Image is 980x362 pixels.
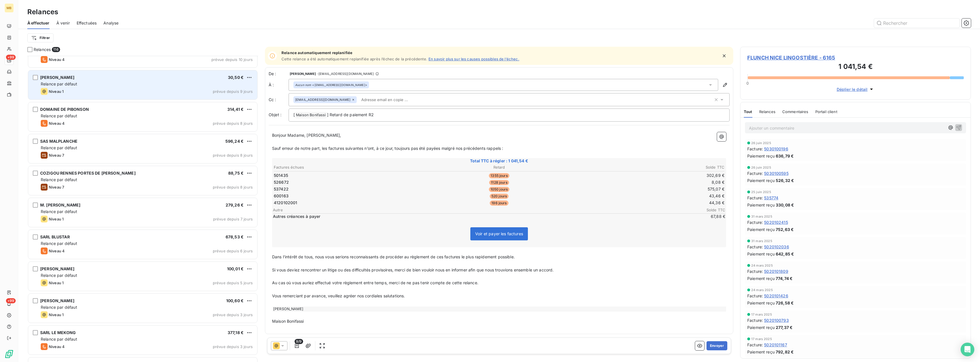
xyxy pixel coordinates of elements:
[764,293,788,299] span: 5020101426
[49,249,65,253] span: Niveau 4
[751,288,773,292] span: 24 mars 2025
[213,89,253,94] span: prévue depuis 9 jours
[41,337,77,341] span: Relance par défaut
[751,190,771,194] span: 25 juin 2025
[751,215,772,218] span: 31 mars 2025
[49,185,64,189] span: Niveau 7
[747,146,763,152] span: Facture :
[227,107,244,112] span: 314,41 €
[281,57,427,61] span: Cette relance a été automatiquement replanifiée après l’échec de la précédente.
[41,241,77,246] span: Relance par défaut
[5,349,14,359] img: Logo LeanPay
[295,339,303,344] span: 9/9
[49,281,64,285] span: Niveau 1
[744,109,752,114] span: Tout
[575,200,725,206] td: 44,36 €
[747,293,763,299] span: Facture :
[49,312,64,317] span: Niveau 1
[274,193,289,199] span: 600163
[747,202,775,208] span: Paiement reçu
[225,139,244,144] span: 596,24 €
[40,266,74,271] span: [PERSON_NAME]
[27,33,54,42] button: Filtrer
[273,208,691,212] span: Autre
[691,214,725,219] span: 67,88 €
[776,275,793,281] span: 774,74 €
[40,107,89,112] span: DOMAINE DE PIBONSON
[327,112,374,117] span: ] Retard de paiement R2
[49,121,65,126] span: Niveau 4
[837,86,868,92] span: Déplier le détail
[281,50,519,55] span: Relance automatiquement replanifiée
[575,186,725,192] td: 575,07 €
[213,281,253,285] span: prévue depuis 5 jours
[747,251,775,257] span: Paiement reçu
[747,244,763,250] span: Facture :
[228,171,244,175] span: 88,75 €
[815,109,837,114] span: Portail client
[211,57,253,62] span: prévue depuis 10 jours
[272,293,405,298] span: Vous remerciant par avance, veuillez agréer nos cordiales salutations.
[751,264,773,267] span: 24 mars 2025
[764,219,788,225] span: 5020102415
[764,170,789,176] span: 5030100595
[489,187,510,192] span: 1050 jours
[49,89,64,94] span: Niveau 1
[40,203,80,207] span: M. [PERSON_NAME]
[874,19,959,28] input: Rechercher
[575,172,725,179] td: 302,69 €
[269,71,289,77] span: De :
[575,179,725,185] td: 8,08 €
[747,153,775,159] span: Paiement reçu
[776,177,794,183] span: 526,32 €
[707,341,727,350] button: Envoyer
[295,112,326,118] span: Maison Bonifassi
[41,81,77,86] span: Relance par défaut
[213,121,253,126] span: prévue depuis 8 jours
[747,349,775,355] span: Paiement reçu
[295,83,367,87] div: <[EMAIL_ADDRESS][DOMAIN_NAME]>
[49,344,65,349] span: Niveau 4
[213,217,253,221] span: prévue depuis 7 jours
[747,219,763,225] span: Facture :
[228,330,244,335] span: 377,18 €
[6,55,16,60] span: +99
[747,226,775,232] span: Paiement reçu
[776,202,794,208] span: 330,08 €
[575,193,725,199] td: 43,46 €
[103,20,119,26] span: Analyse
[40,298,74,303] span: [PERSON_NAME]
[272,146,503,151] span: Sauf erreur de notre part, les factures suivantes n’ont, à ce jour, toujours pas été payées malgr...
[489,180,509,185] span: 1128 jours
[228,75,244,80] span: 30,50 €
[269,112,281,117] span: Objet :
[40,75,74,80] span: [PERSON_NAME]
[49,57,65,62] span: Niveau 4
[575,164,725,170] th: Solde TTC
[751,141,771,145] span: 26 juin 2025
[764,268,788,274] span: 5020101809
[776,300,794,306] span: 726,58 €
[41,305,77,310] span: Relance par défaut
[269,97,289,103] label: Cc :
[77,20,97,26] span: Effectuées
[273,158,725,164] span: Total TTC à régler : 1 041,54 €
[776,324,793,330] span: 277,37 €
[274,173,288,178] span: 501435
[273,214,690,219] span: Autres créances à payer
[751,313,772,316] span: 17 mars 2025
[490,201,508,206] span: 196 jours
[49,153,64,158] span: Niveau 7
[782,109,808,114] span: Commentaires
[747,317,763,323] span: Facture :
[317,72,374,75] span: - [EMAIL_ADDRESS][DOMAIN_NAME]
[34,47,51,52] span: Relances
[290,72,316,75] span: [PERSON_NAME]
[213,312,253,317] span: prévue depuis 3 jours
[41,145,77,150] span: Relance par défaut
[747,54,964,62] span: FLUNCH NICE LINGOSTIÈRE - 6165
[226,234,244,239] span: 678,53 €
[490,194,509,199] span: 520 jours
[747,170,763,176] span: Facture :
[5,3,14,13] div: MB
